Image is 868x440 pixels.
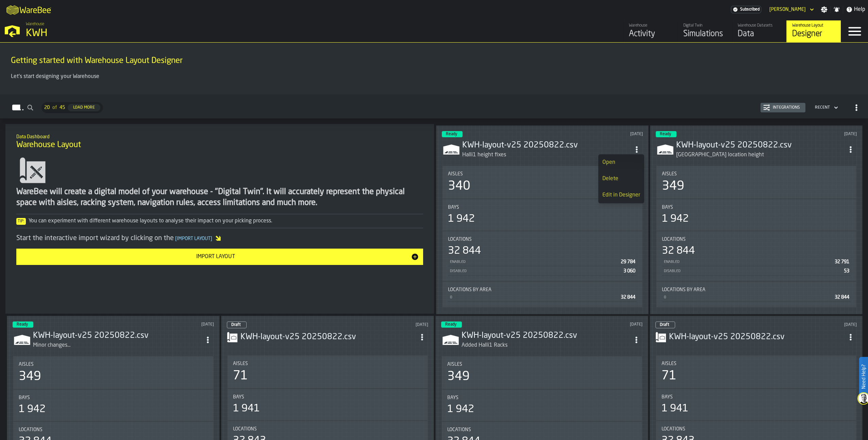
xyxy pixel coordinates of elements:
[553,322,643,327] div: Updated: 22/08/2025, 16.51.01 Created: 22/08/2025, 16.48.23
[662,361,851,366] div: Title
[662,361,677,366] span: Aisles
[662,237,686,242] span: Locations
[769,7,806,12] div: DropdownMenuValue-Mikael Svennas
[13,356,213,389] div: stat-Aisles
[16,234,423,243] div: Start the interactive import wizard by clicking on the
[462,140,631,151] h3: KWH-layout-v25 20250822.csv
[19,395,208,400] div: Title
[767,132,857,137] div: Updated: 25/08/2025, 16.27.25 Created: 25/08/2025, 16.25.16
[462,151,506,159] div: Halli1 height fixes
[11,73,857,81] p: Let's start designing your Warehouse
[662,205,673,210] span: Bays
[448,179,470,193] div: 340
[447,362,636,367] div: Title
[441,321,462,328] div: status-3 2
[678,20,732,42] a: link-to-/wh/i/4fb45246-3b77-4bb5-b880-c337c3c5facb/simulations
[39,102,106,113] div: ButtonLoadMore-Load More-Prev-First-Last
[442,164,643,309] section: card-LayoutDashboardCard
[835,260,849,264] span: 32 791
[683,23,727,28] div: Digital Twin
[770,105,803,110] div: Integrations
[26,22,44,27] span: Warehouse
[447,427,636,433] div: Title
[660,323,669,327] span: Draft
[233,361,248,366] span: Aisles
[16,140,81,151] span: Warehouse Layout
[621,260,635,264] span: 29 784
[731,6,761,13] div: Menu Subscription
[447,395,636,400] div: Title
[662,179,684,193] div: 349
[662,245,695,257] div: 32 844
[462,341,630,349] div: Added Halli1 Racks
[227,321,247,328] div: status-0 2
[445,323,456,327] span: Ready
[662,266,851,276] div: StatList-item-Disabled
[448,287,637,293] div: Title
[662,426,851,432] div: Title
[11,54,857,56] h2: Sub Title
[233,394,422,400] div: Title
[662,205,851,210] div: Title
[436,125,649,314] div: ItemListCard-DashboardItemContainer
[738,29,781,40] div: Data
[233,426,422,432] div: Title
[449,269,621,273] div: Disabled
[843,5,868,14] label: button-toggle-Help
[19,403,46,415] div: 1 942
[662,394,851,400] div: Title
[761,103,805,112] button: button-Integrations
[33,330,202,341] div: KWH-layout-v25 20250822.csv
[656,164,857,309] section: card-LayoutDashboardCard
[442,390,642,421] div: stat-Bays
[5,48,863,73] div: title-Getting started with Warehouse Layout Designer
[602,158,640,167] div: Open
[656,166,856,199] div: stat-Aisles
[731,6,761,13] a: link-to-/wh/i/4fb45246-3b77-4bb5-b880-c337c3c5facb/settings/billing
[629,29,672,40] div: Activity
[818,6,830,13] label: button-toggle-Settings
[448,205,637,210] div: Title
[623,20,678,42] a: link-to-/wh/i/4fb45246-3b77-4bb5-b880-c337c3c5facb/feed/
[124,322,214,327] div: Updated: 25/08/2025, 15.45.05 Created: 25/08/2025, 15.42.37
[676,151,845,159] div: Fixed Halli1 location height
[767,323,857,327] div: Updated: 22/08/2025, 15.37.45 Created: 22/08/2025, 15.37.11
[443,231,642,281] div: stat-Locations
[33,341,202,349] div: Minor changes...
[683,29,727,40] div: Simulations
[448,213,475,225] div: 1 942
[233,403,260,415] div: 1 941
[240,332,416,343] div: KWH-layout-v25 20250822.csv
[602,175,640,183] div: Delete
[16,217,423,225] div: You can experiment with different warehouse layouts to analyse their impact on your picking process.
[656,199,856,231] div: stat-Bays
[656,282,856,307] div: stat-Locations by Area
[844,269,849,273] span: 53
[656,231,856,281] div: stat-Locations
[448,266,637,276] div: StatList-item-Disabled
[623,269,635,273] span: 3 060
[19,395,30,400] span: Bays
[663,269,841,273] div: Disabled
[231,323,241,327] span: Draft
[338,323,428,327] div: Updated: 25/08/2025, 15.21.38 Created: 25/08/2025, 15.21.12
[660,132,671,136] span: Ready
[233,426,257,432] span: Locations
[663,260,832,264] div: Enabled
[442,356,642,389] div: stat-Aisles
[812,104,839,112] div: DropdownMenuValue-4
[449,295,618,300] div: 0
[662,257,851,266] div: StatList-item-Enabled
[738,23,781,28] div: Warehouse Datasets
[16,187,423,208] div: WareBee will create a digital model of your warehouse - "Digital Twin". It will accurately repres...
[462,151,631,159] div: Halli1 height fixes
[860,358,867,396] label: Need Help?
[598,154,644,171] li: dropdown-item
[233,361,422,366] div: Title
